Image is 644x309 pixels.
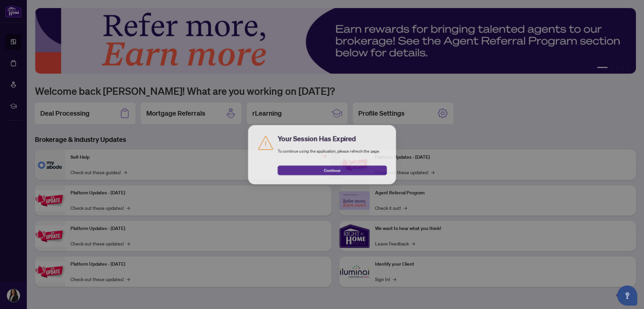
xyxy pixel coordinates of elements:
[617,285,637,306] button: Open asap
[270,130,398,141] h2: Your Session Has Expired
[270,130,398,179] div: To continue using the application, please refresh the page.
[324,168,344,179] span: Continue
[246,130,266,151] img: Caution icon
[270,167,398,179] button: Continue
